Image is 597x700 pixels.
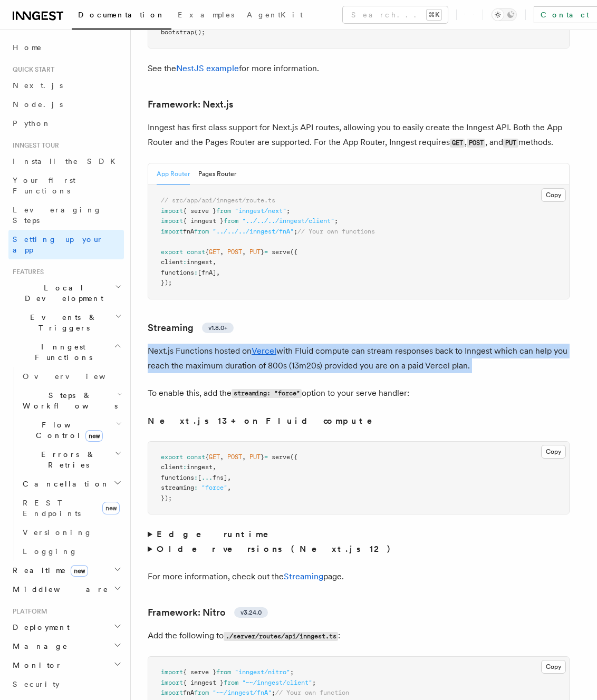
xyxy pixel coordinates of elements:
[240,608,262,617] span: v3.24.0
[183,207,216,215] span: { serve }
[183,463,187,471] span: :
[8,308,124,337] button: Events & Triggers
[183,689,194,696] span: fnA
[247,11,303,19] span: AgentKit
[213,463,216,471] span: ,
[272,248,290,256] span: serve
[252,346,276,356] a: Vercel
[8,278,124,308] button: Local Development
[161,228,183,235] span: import
[13,42,42,53] span: Home
[183,258,187,266] span: :
[183,217,224,225] span: { inngest }
[8,152,124,171] a: Install the SDK
[18,390,118,411] span: Steps & Workflows
[161,207,183,215] span: import
[161,668,183,676] span: import
[148,416,387,426] strong: Next.js 13+ on Fluid compute
[8,565,88,576] span: Realtime
[13,680,60,688] span: Security
[157,544,396,554] strong: Older versions (Next.js 12)
[187,453,205,461] span: const
[264,248,268,256] span: =
[8,660,62,670] span: Monitor
[209,248,220,256] span: GET
[8,637,124,656] button: Manage
[18,415,124,445] button: Flow Controlnew
[18,420,116,441] span: Flow Control
[8,268,44,276] span: Features
[213,689,272,696] span: "~~/inngest/fnA"
[213,258,216,266] span: ,
[216,668,231,676] span: from
[18,523,124,542] a: Versioning
[224,679,238,686] span: from
[78,11,165,19] span: Documentation
[157,163,190,185] button: App Router
[161,453,183,461] span: export
[8,656,124,675] button: Monitor
[161,484,194,491] span: streaming
[194,269,198,276] span: :
[8,580,124,599] button: Middleware
[161,463,183,471] span: client
[183,679,224,686] span: { inngest }
[148,120,570,150] p: Inngest has first class support for Next.js API routes, allowing you to easily create the Inngest...
[8,675,124,694] a: Security
[148,605,268,620] a: Framework: Nitrov3.24.0
[183,228,194,235] span: fnA
[157,529,283,539] strong: Edge runtime
[148,569,570,584] p: For more information, check out the page.
[148,344,570,373] p: Next.js Functions hosted on with Fluid compute can stream responses back to Inngest which can hel...
[227,474,231,481] span: ,
[8,95,124,114] a: Node.js
[264,453,268,461] span: =
[294,228,297,235] span: ;
[272,689,275,696] span: ;
[205,453,209,461] span: {
[275,689,349,696] span: // Your own function
[23,547,78,556] span: Logging
[8,171,124,200] a: Your first Functions
[290,248,297,256] span: ({
[450,139,465,148] code: GET
[161,279,172,286] span: });
[492,8,517,21] button: Toggle dark mode
[161,248,183,256] span: export
[205,248,209,256] span: {
[242,453,246,461] span: ,
[213,228,294,235] span: "../../../inngest/fnA"
[240,3,309,28] a: AgentKit
[272,453,290,461] span: serve
[161,197,275,204] span: // src/app/api/inngest/route.ts
[8,337,124,367] button: Inngest Functions
[290,453,297,461] span: ({
[71,565,88,577] span: new
[161,269,194,276] span: functions
[209,453,220,461] span: GET
[18,542,124,561] a: Logging
[467,139,485,148] code: POST
[23,499,81,518] span: REST Endpoints
[290,668,294,676] span: ;
[176,63,239,73] a: NestJS example
[18,474,124,493] button: Cancellation
[8,622,70,633] span: Deployment
[213,474,227,481] span: fns]
[227,484,231,491] span: ,
[18,493,124,523] a: REST Endpointsnew
[8,584,109,595] span: Middleware
[161,28,194,36] span: bootstrap
[227,248,242,256] span: POST
[194,228,209,235] span: from
[8,641,68,652] span: Manage
[235,207,286,215] span: "inngest/next"
[216,269,220,276] span: ,
[161,258,183,266] span: client
[541,660,566,674] button: Copy
[187,258,213,266] span: inngest
[13,206,102,225] span: Leveraging Steps
[72,3,171,30] a: Documentation
[18,449,114,470] span: Errors & Retries
[8,38,124,57] a: Home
